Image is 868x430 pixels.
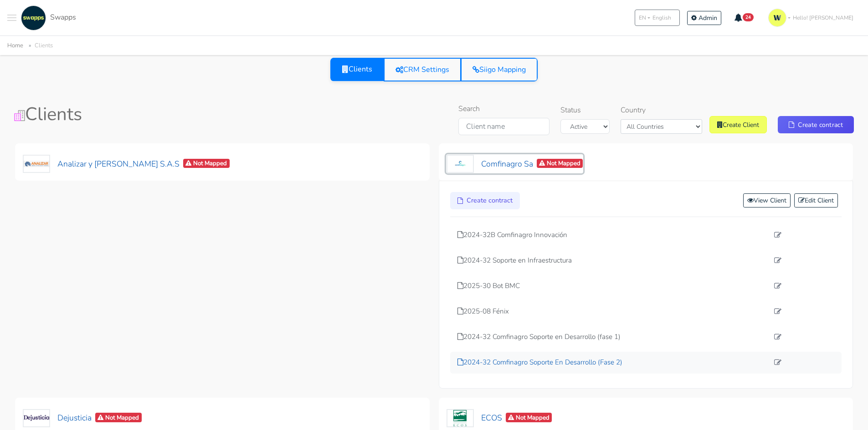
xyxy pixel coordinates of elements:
[461,58,538,81] a: Siigo Mapping
[709,116,767,133] a: Create Client
[384,58,461,81] a: CRM Settings
[457,255,769,266] a: 2024-32 Soporte en Infraestructura
[330,58,538,81] div: View selector
[537,159,583,168] span: Not Mapped
[450,192,520,209] a: Create contract
[330,57,384,81] a: Clients
[743,193,791,207] a: View Client
[19,5,76,30] a: Swapps
[23,409,50,427] img: Dejusticia
[457,332,769,342] a: 2024-32 Comfinagro Soporte en Desarrollo (fase 1)
[446,154,584,173] button: Comfinagro SaNot Mapped
[635,10,680,26] button: ENEnglish
[729,10,760,25] button: 24
[687,11,721,25] a: Admin
[560,105,581,116] label: Status
[457,230,769,240] a: 2024-32B Comfinagro Innovación
[458,118,550,135] input: Client name
[699,14,717,22] span: Admin
[7,41,23,50] a: Home
[768,9,786,27] img: isotipo-3-3e143c57.png
[22,154,230,173] button: Analizar y [PERSON_NAME] S.A.SNot Mapped
[652,14,671,22] span: English
[21,5,46,30] img: swapps-linkedin-v2.jpg
[458,103,480,114] label: Search
[25,40,53,51] li: Clients
[95,413,142,422] span: Not Mapped
[14,110,25,121] img: Clients Icon
[14,103,285,125] h1: Clients
[621,105,646,116] label: Country
[22,409,142,428] button: DejusticiaNot Mapped
[506,413,552,422] span: Not Mapped
[457,281,769,291] a: 2025-30 Bot BMC
[447,155,474,173] img: Comfinagro Sa
[467,196,513,206] span: Create contract
[778,116,854,133] a: Create contract
[457,357,769,368] a: 2024-32 Comfinagro Soporte En Desarrollo (Fase 2)
[446,409,553,428] button: ECOSNot Mapped
[743,13,754,21] span: 24
[447,409,474,427] img: ECOS
[50,12,76,22] span: Swapps
[793,14,853,22] span: Hello! [PERSON_NAME]
[794,193,838,207] a: Edit Client
[457,306,769,317] a: 2025-08 Fénix
[23,155,50,173] img: Analizar y Lombana S.A.S
[765,5,861,30] a: Hello! [PERSON_NAME]
[183,159,230,168] span: Not Mapped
